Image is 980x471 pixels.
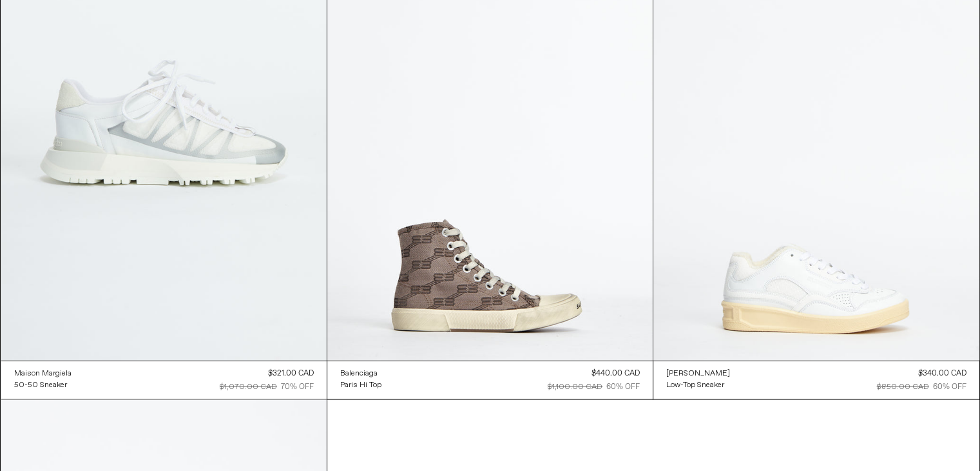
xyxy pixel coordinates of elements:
[548,381,602,392] div: $1,100.00 CAD
[340,368,378,379] div: Balenciaga
[14,367,72,379] a: Maison Margiela
[591,367,640,379] div: $440.00 CAD
[666,367,730,379] a: [PERSON_NAME]
[281,381,314,392] div: 70% OFF
[918,367,966,379] div: $340.00 CAD
[666,379,724,390] div: Low-Top Sneaker
[933,381,966,392] div: 60% OFF
[14,379,72,390] a: 50-50 Sneaker
[340,379,381,390] a: Paris Hi Top
[268,367,314,379] div: $321.00 CAD
[340,367,381,379] a: Balenciaga
[340,379,381,390] div: Paris Hi Top
[666,368,730,379] div: [PERSON_NAME]
[14,368,72,379] div: Maison Margiela
[14,379,67,390] div: 50-50 Sneaker
[606,381,640,392] div: 60% OFF
[877,381,929,392] div: $850.00 CAD
[220,381,277,392] div: $1,070.00 CAD
[666,379,730,390] a: Low-Top Sneaker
